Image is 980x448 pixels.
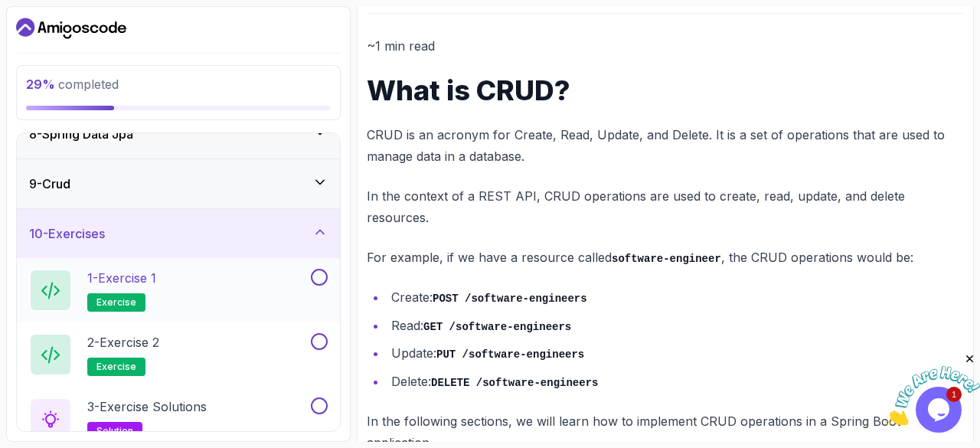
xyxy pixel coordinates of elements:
[612,253,721,265] code: software-engineer
[87,269,156,287] p: 1 - Exercise 1
[29,175,70,193] h3: 9 - Crud
[387,371,964,393] li: Delete:
[885,352,980,425] iframe: chat widget
[367,35,964,57] p: ~1 min read
[367,247,964,269] p: For example, if we have a resource called , the CRUD operations would be:
[29,125,133,143] h3: 8 - Spring Data Jpa
[16,16,126,41] a: Dashboard
[367,185,964,228] p: In the context of a REST API, CRUD operations are used to create, read, update, and delete resour...
[87,397,207,416] p: 3 - Exercise Solutions
[433,293,587,305] code: POST /software-engineers
[387,315,964,337] li: Read:
[367,124,964,167] p: CRUD is an acronym for Create, Read, Update, and Delete. It is a set of operations that are used ...
[26,77,119,92] span: completed
[96,425,133,437] span: solution
[17,110,340,159] button: 8-Spring Data Jpa
[17,159,340,208] button: 9-Crud
[431,377,598,389] code: DELETE /software-engineers
[87,333,159,352] p: 2 - Exercise 2
[29,224,105,243] h3: 10 - Exercises
[29,269,328,312] button: 1-Exercise 1exercise
[367,75,964,106] h1: What is CRUD?
[29,333,328,376] button: 2-Exercise 2exercise
[387,286,964,309] li: Create:
[387,342,964,365] li: Update:
[17,209,340,258] button: 10-Exercises
[26,77,55,92] span: 29 %
[96,296,136,309] span: exercise
[96,361,136,373] span: exercise
[423,321,571,333] code: GET /software-engineers
[436,348,584,361] code: PUT /software-engineers
[29,397,328,440] button: 3-Exercise Solutionssolution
